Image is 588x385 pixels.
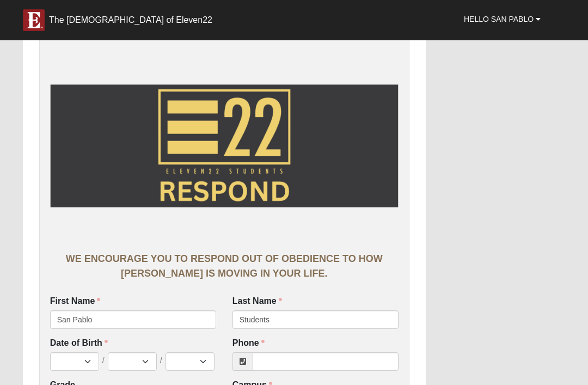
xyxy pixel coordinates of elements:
div: The [DEMOGRAPHIC_DATA] of Eleven22 [49,15,212,26]
span: Hello San Pablo [464,15,534,23]
label: Last Name [232,295,282,308]
img: Header Image [50,48,399,244]
a: Hello San Pablo [456,5,549,33]
label: Phone [232,337,265,350]
a: The [DEMOGRAPHIC_DATA] of Eleven22 [15,4,220,31]
img: E-icon-fireweed-White-TM.png [23,9,45,31]
div: WE ENCOURAGE YOU TO RESPOND OUT OF OBEDIENCE TO HOW [PERSON_NAME] IS MOVING IN YOUR LIFE. [50,252,399,281]
label: Date of Birth [50,337,216,350]
span: / [102,355,105,367]
span: / [160,355,162,367]
label: First Name [50,295,101,308]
